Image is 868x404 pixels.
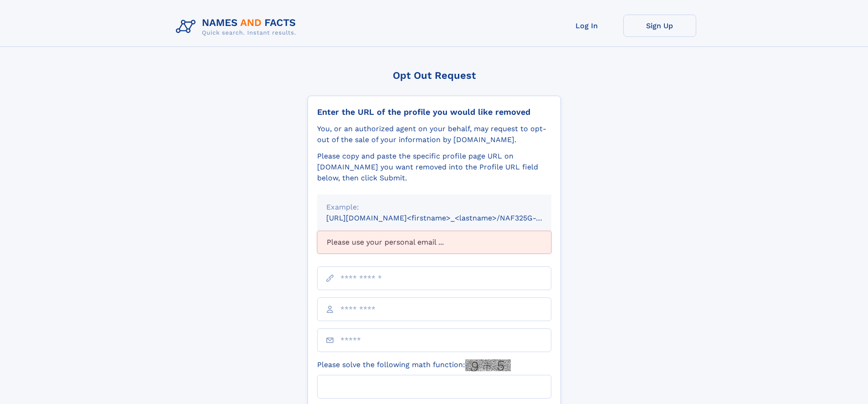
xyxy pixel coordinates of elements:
label: Please solve the following math function: [317,359,511,371]
div: Opt Out Request [308,70,561,81]
div: Please copy and paste the specific profile page URL on [DOMAIN_NAME] you want removed into the Pr... [317,151,551,184]
div: Please use your personal email ... [317,231,551,254]
img: Logo Names and Facts [172,15,303,39]
a: Sign Up [623,15,696,37]
small: [URL][DOMAIN_NAME]<firstname>_<lastname>/NAF325G-xxxxxxxx [326,214,569,222]
div: Example: [326,202,542,213]
a: Log In [550,15,623,37]
div: Enter the URL of the profile you would like removed [317,107,551,117]
div: You, or an authorized agent on your behalf, may request to opt-out of the sale of your informatio... [317,123,551,145]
